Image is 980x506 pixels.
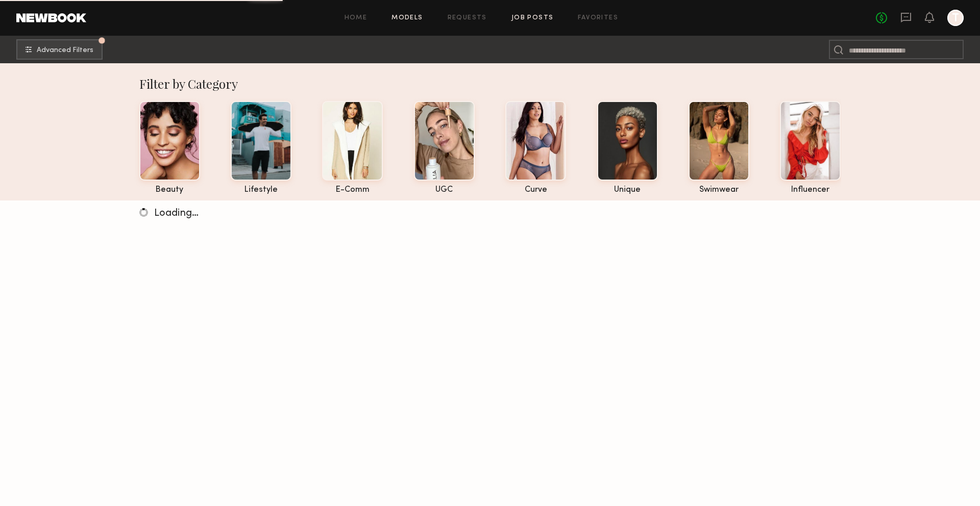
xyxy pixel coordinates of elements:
div: e-comm [322,186,383,194]
span: Loading… [154,209,199,218]
div: swimwear [689,186,749,194]
span: Advanced Filters [37,47,93,54]
a: Requests [448,15,487,21]
a: Favorites [578,15,618,21]
button: Advanced Filters [16,39,103,60]
a: Home [345,15,367,21]
div: beauty [139,186,200,194]
div: curve [505,186,566,194]
div: unique [597,186,658,194]
div: influencer [780,186,841,194]
div: Filter by Category [139,75,841,92]
div: lifestyle [231,186,291,194]
a: T [947,10,964,26]
a: Models [391,15,423,21]
a: Job Posts [511,15,554,21]
div: UGC [414,186,475,194]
